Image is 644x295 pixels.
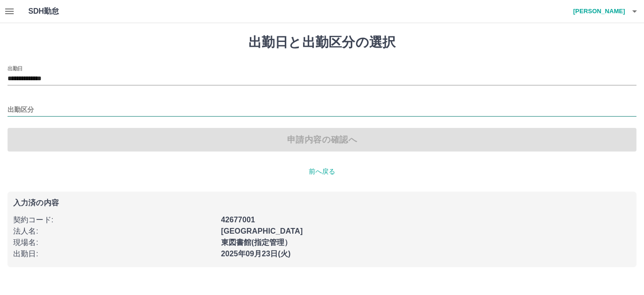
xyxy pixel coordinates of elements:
b: [GEOGRAPHIC_DATA] [221,227,303,235]
p: 出勤日 : [13,248,215,260]
h1: 出勤日と出勤区分の選択 [8,34,636,51]
p: 入力済の内容 [13,199,631,207]
p: 現場名 : [13,237,215,248]
b: 42677001 [221,216,255,224]
p: 前へ戻る [8,167,636,177]
p: 法人名 : [13,226,215,237]
label: 出勤日 [8,65,23,72]
b: 2025年09月23日(火) [221,250,291,258]
b: 東図書館(指定管理） [221,238,292,246]
p: 契約コード : [13,214,215,226]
